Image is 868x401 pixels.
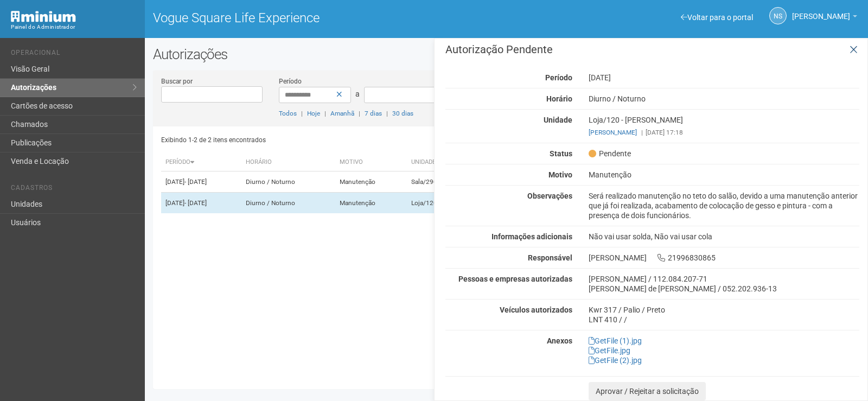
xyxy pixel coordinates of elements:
div: LNT 410 / / [589,315,859,324]
th: Motivo [335,154,407,171]
th: Horário [241,154,335,171]
a: Todos [279,110,297,117]
strong: Status [550,149,572,158]
div: [DATE] [580,73,867,82]
div: Loja/120 - [PERSON_NAME] [580,115,867,137]
strong: Horário [546,94,572,103]
a: [PERSON_NAME] [589,129,637,136]
div: Manutenção [580,170,867,180]
a: GetFile.jpg [589,346,630,355]
label: Período [279,77,302,86]
div: [PERSON_NAME] / 112.084.207-71 [589,274,859,284]
strong: Responsável [528,253,572,262]
div: Não vai usar solda, Não vai usar cola [580,232,867,241]
label: Buscar por [161,77,193,86]
div: Kwr 317 / Palio / Preto [589,305,859,315]
h2: Autorizações [153,46,860,62]
strong: Motivo [548,170,572,179]
span: Pendente [589,149,631,158]
div: [PERSON_NAME] 21996830865 [580,253,867,263]
td: Manutenção [335,193,407,214]
a: Hoje [307,110,320,117]
td: Diurno / Noturno [241,171,335,193]
td: [DATE] [161,193,241,214]
th: Período [161,154,241,171]
strong: Veículos autorizados [500,305,572,314]
a: [PERSON_NAME] [792,14,857,22]
li: Cadastros [11,184,137,195]
a: GetFile (2).jpg [589,356,642,365]
span: a [355,90,360,98]
div: [PERSON_NAME] de [PERSON_NAME] / 052.202.936-13 [589,284,859,294]
th: Unidade [407,154,525,171]
td: Loja/120 [407,193,525,214]
a: NS [769,7,787,24]
img: Minium [11,11,76,22]
li: Operacional [11,49,137,60]
strong: Informações adicionais [492,232,572,241]
a: 7 dias [365,110,382,117]
span: | [301,110,303,117]
span: Nicolle Silva [792,2,850,21]
a: 30 dias [392,110,413,117]
td: Sala/290 (ACADEMIA) [407,171,525,193]
strong: Unidade [544,116,572,124]
span: | [386,110,388,117]
span: | [359,110,360,117]
span: | [324,110,326,117]
strong: Anexos [547,336,572,345]
td: [DATE] [161,171,241,193]
div: Painel do Administrador [11,22,137,32]
a: Amanhã [330,110,354,117]
td: Manutenção [335,171,407,193]
a: GetFile (1).jpg [589,336,642,345]
strong: Período [545,73,572,82]
div: Diurno / Noturno [580,94,867,104]
div: Exibindo 1-2 de 2 itens encontrados [161,132,503,148]
strong: Pessoas e empresas autorizadas [458,275,572,283]
div: [DATE] 17:18 [589,128,859,137]
span: | [641,129,643,136]
strong: Observações [527,192,572,200]
div: Será realizado manutenção no teto do salão, devido a uma manutenção anterior que já foi realizada... [580,191,867,220]
a: Voltar para o portal [681,13,753,22]
button: Aprovar / Rejeitar a solicitação [589,382,706,400]
td: Diurno / Noturno [241,193,335,214]
span: - [DATE] [184,178,207,186]
span: - [DATE] [184,199,207,207]
h1: Vogue Square Life Experience [153,11,499,25]
h3: Autorização Pendente [445,44,859,55]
